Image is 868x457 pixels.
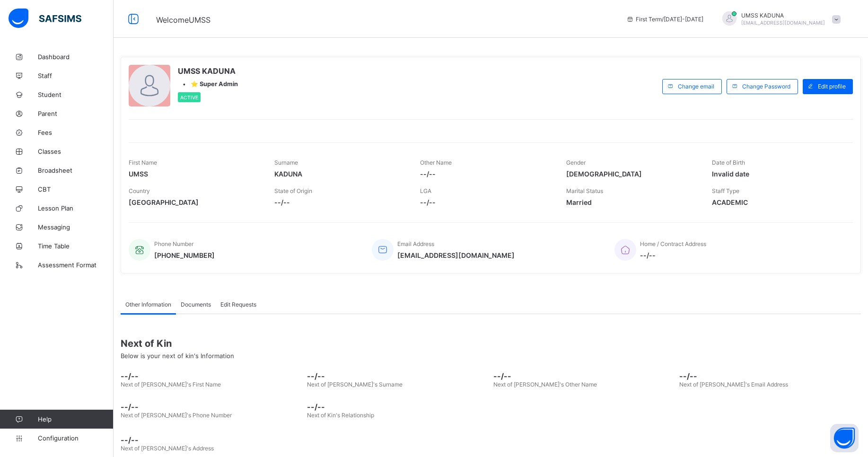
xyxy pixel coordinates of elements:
[129,187,150,194] span: Country
[121,381,221,388] span: Next of [PERSON_NAME]'s First Name
[178,80,238,88] div: •
[741,20,825,26] span: [EMAIL_ADDRESS][DOMAIN_NAME]
[121,445,214,452] span: Next of [PERSON_NAME]'s Address
[626,16,703,23] span: session/term information
[274,170,406,178] span: KADUNA
[493,371,675,381] span: --/--
[566,187,603,194] span: Marital Status
[121,412,232,419] span: Next of [PERSON_NAME]'s Phone Number
[420,198,552,206] span: --/--
[420,187,431,194] span: LGA
[307,371,489,381] span: --/--
[640,251,706,259] span: --/--
[180,95,198,100] span: Active
[712,159,745,166] span: Date of Birth
[178,66,238,76] span: UMSS KADUNA
[566,198,698,206] span: Married
[712,170,843,178] span: Invalid date
[38,242,114,250] span: Time Table
[129,170,260,178] span: UMSS
[566,170,698,178] span: [DEMOGRAPHIC_DATA]
[742,83,790,90] span: Change Password
[121,402,302,412] span: --/--
[38,434,113,442] span: Configuration
[566,159,586,166] span: Gender
[713,11,845,27] div: UMSSKADUNA
[38,110,114,117] span: Parent
[38,148,114,155] span: Classes
[420,159,452,166] span: Other Name
[420,170,552,178] span: --/--
[125,301,171,308] span: Other Information
[121,435,861,445] span: --/--
[38,72,114,79] span: Staff
[307,412,374,419] span: Next of Kin's Relationship
[274,187,312,194] span: State of Origin
[191,80,238,88] span: ⭐ Super Admin
[307,402,489,412] span: --/--
[274,159,298,166] span: Surname
[679,381,788,388] span: Next of [PERSON_NAME]'s Email Address
[121,352,234,360] span: Below is your next of kin's Information
[397,251,515,259] span: [EMAIL_ADDRESS][DOMAIN_NAME]
[640,240,706,247] span: Home / Contract Address
[129,159,157,166] span: First Name
[181,301,211,308] span: Documents
[38,185,114,193] span: CBT
[307,381,403,388] span: Next of [PERSON_NAME]'s Surname
[154,251,215,259] span: [PHONE_NUMBER]
[38,167,114,174] span: Broadsheet
[678,83,714,90] span: Change email
[38,415,113,423] span: Help
[712,198,843,206] span: ACADEMIC
[38,91,114,98] span: Student
[9,9,81,28] img: safsims
[712,187,739,194] span: Staff Type
[38,261,114,269] span: Assessment Format
[274,198,406,206] span: --/--
[741,12,825,19] span: UMSS KADUNA
[154,240,193,247] span: Phone Number
[38,129,114,136] span: Fees
[121,338,861,349] span: Next of Kin
[156,15,210,25] span: Welcome UMSS
[38,204,114,212] span: Lesson Plan
[679,371,861,381] span: --/--
[397,240,434,247] span: Email Address
[818,83,846,90] span: Edit profile
[121,371,302,381] span: --/--
[830,424,859,452] button: Open asap
[38,223,114,231] span: Messaging
[493,381,597,388] span: Next of [PERSON_NAME]'s Other Name
[129,198,260,206] span: [GEOGRAPHIC_DATA]
[220,301,256,308] span: Edit Requests
[38,53,114,61] span: Dashboard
